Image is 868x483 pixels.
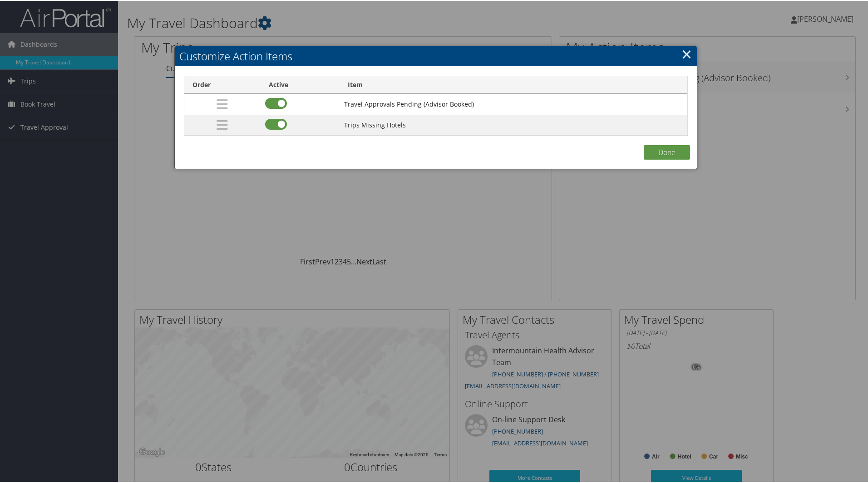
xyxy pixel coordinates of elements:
[261,75,340,93] th: Active
[184,75,261,93] th: Order
[340,114,687,135] td: Trips Missing Hotels
[644,144,690,159] button: Done
[681,44,692,62] a: Close
[175,45,697,65] h2: Customize Action Items
[340,75,687,93] th: Item
[340,93,687,114] td: Travel Approvals Pending (Advisor Booked)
